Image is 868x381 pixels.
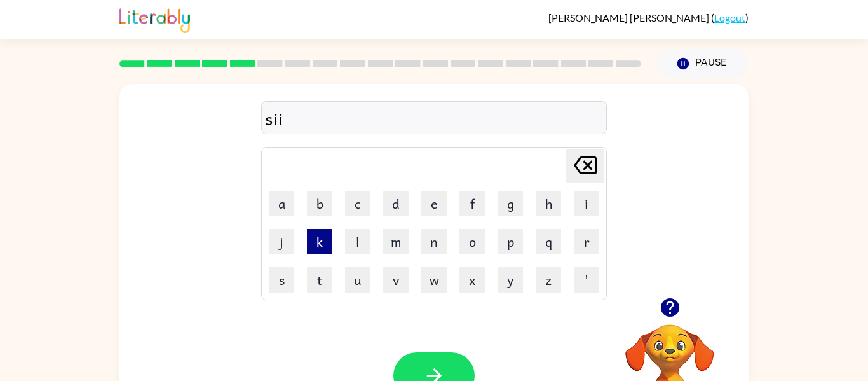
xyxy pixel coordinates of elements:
[119,5,190,33] img: Literably
[498,267,523,293] button: y
[459,267,485,293] button: x
[307,267,332,293] button: t
[459,229,485,254] button: o
[548,11,749,24] div: ( )
[498,229,523,254] button: p
[383,229,409,254] button: m
[345,267,370,293] button: u
[574,267,599,293] button: '
[459,191,485,216] button: f
[574,229,599,254] button: r
[269,229,294,254] button: j
[383,267,409,293] button: v
[536,267,561,293] button: z
[345,191,370,216] button: c
[265,105,603,132] div: sii
[345,229,370,254] button: l
[269,191,294,216] button: a
[714,11,745,24] a: Logout
[548,11,711,24] span: [PERSON_NAME] [PERSON_NAME]
[574,191,599,216] button: i
[536,191,561,216] button: h
[307,191,332,216] button: b
[307,229,332,254] button: k
[421,229,447,254] button: n
[498,191,523,216] button: g
[421,191,447,216] button: e
[656,49,749,78] button: Pause
[383,191,409,216] button: d
[421,267,447,293] button: w
[269,267,294,293] button: s
[536,229,561,254] button: q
